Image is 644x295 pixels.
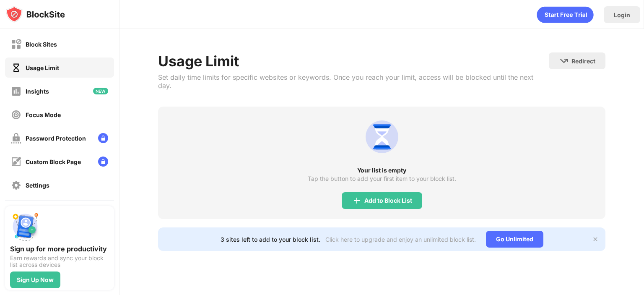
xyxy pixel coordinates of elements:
[11,63,21,73] img: time-usage-on.svg
[26,64,59,71] div: Usage Limit
[614,11,630,18] div: Login
[325,236,476,243] div: Click here to upgrade and enjoy an unlimited block list.
[26,135,86,142] div: Password Protection
[26,158,81,165] div: Custom Block Page
[221,236,320,243] div: 3 sites left to add to your block list.
[98,133,108,143] img: lock-menu.svg
[158,167,605,174] div: Your list is empty
[17,277,54,283] div: Sign Up Now
[93,88,108,94] img: new-icon.svg
[10,255,109,268] div: Earn rewards and sync your block list across devices
[158,52,549,70] div: Usage Limit
[11,157,21,167] img: customize-block-page-off.svg
[571,57,595,65] div: Redirect
[362,117,402,157] img: usage-limit.svg
[11,39,21,50] img: block-off.svg
[26,41,57,48] div: Block Sites
[364,197,412,204] div: Add to Block List
[158,73,549,90] div: Set daily time limits for specific websites or keywords. Once you reach your limit, access will b...
[98,157,108,167] img: lock-menu.svg
[11,180,21,191] img: settings-off.svg
[6,6,65,23] img: logo-blocksite.svg
[537,6,594,23] div: animation
[26,182,49,189] div: Settings
[592,236,599,243] img: x-button.svg
[11,110,21,120] img: focus-off.svg
[11,86,21,97] img: insights-off.svg
[10,211,40,241] img: push-signup.svg
[11,133,21,144] img: password-protection-off.svg
[26,88,49,95] div: Insights
[308,175,456,182] div: Tap the button to add your first item to your block list.
[486,231,543,248] div: Go Unlimited
[10,245,109,253] div: Sign up for more productivity
[26,111,61,118] div: Focus Mode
